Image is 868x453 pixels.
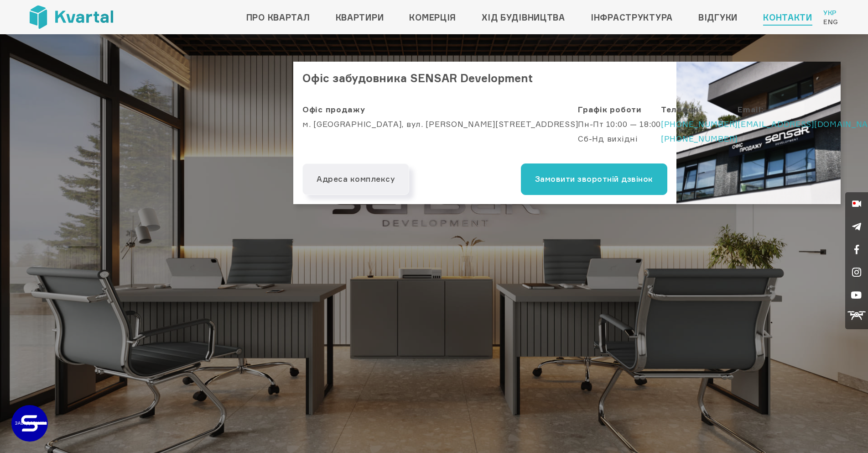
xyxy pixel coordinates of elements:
[302,163,409,195] button: Адреса комплексу
[823,8,838,17] a: Укр
[336,10,384,25] a: Квартири
[823,17,838,26] a: Eng
[738,105,764,114] strong: Email:
[698,10,738,25] a: Відгуки
[578,105,641,114] strong: Графік роботи
[15,421,46,426] text: ЗАБУДОВНИК
[591,10,673,25] a: Інфраструктура
[302,105,365,114] strong: Офіс продажу
[763,10,812,25] a: Контакти
[482,10,565,25] a: Хід будівництва
[661,134,738,143] a: [PHONE_NUMBER]
[293,62,676,93] h2: Офіс забудовника SENSAR Development
[521,163,667,195] button: Замовити зворотній дзвінок
[409,10,456,25] a: Комерція
[578,102,661,154] div: Пн-Пт 10:00 — 18:00 Сб-Нд вихідні
[30,5,113,29] img: Kvartal
[11,405,48,442] a: ЗАБУДОВНИК
[246,10,310,25] a: Про квартал
[302,102,578,154] div: м. [GEOGRAPHIC_DATA], вул. [PERSON_NAME][STREET_ADDRESS]
[661,105,699,114] strong: Телефон
[661,119,738,129] a: [PHONE_NUMBER]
